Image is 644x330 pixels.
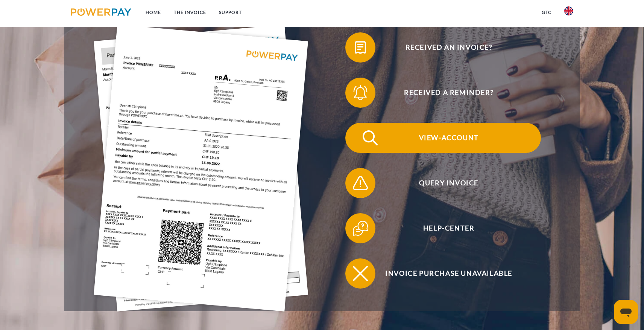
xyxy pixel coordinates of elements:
img: qb_search.svg [361,128,380,147]
button: Received a reminder? [345,78,541,108]
span: Help-Center [357,213,541,243]
a: GTC [535,6,558,19]
img: qb_warning.svg [351,174,370,192]
span: Received a reminder? [357,78,541,108]
a: Support [213,6,248,19]
iframe: Button to launch messaging window, conversation in progress [614,300,638,324]
img: qb_bell.svg [351,83,370,102]
img: single_invoice_powerpay_en.jpg [94,24,308,312]
img: logo-powerpay.svg [71,8,131,16]
button: View-Account [345,123,541,153]
img: qb_help.svg [351,219,370,238]
a: THE INVOICE [167,6,213,19]
span: Invoice purchase unavailable [357,258,541,289]
img: qb_bill.svg [351,38,370,57]
img: qb_close.svg [351,264,370,283]
span: Received an invoice? [357,32,541,63]
span: View-Account [357,123,541,153]
img: en [564,6,573,15]
button: Invoice purchase unavailable [345,258,541,289]
button: Received an invoice? [345,32,541,63]
a: Home [139,6,167,19]
button: Query Invoice [345,168,541,198]
span: Query Invoice [357,168,541,198]
button: Help-Center [345,213,541,243]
